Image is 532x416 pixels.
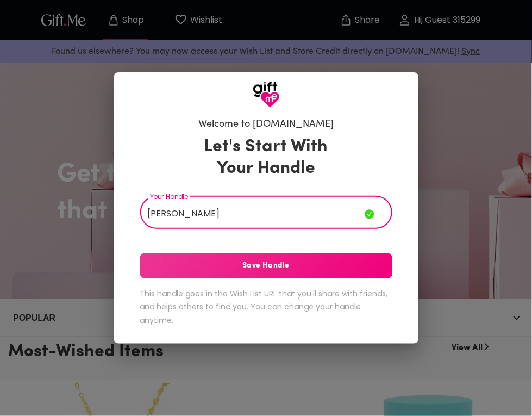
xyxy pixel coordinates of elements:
[191,136,342,179] h3: Let's Start With Your Handle
[140,253,392,278] button: Save Handle
[140,287,392,327] h6: This handle goes in the Wish List URL that you'll share with friends, and helps others to find yo...
[140,198,365,229] input: Your Handle
[198,118,334,131] h6: Welcome to [DOMAIN_NAME]
[253,81,280,108] img: GiftMe Logo
[140,260,392,272] span: Save Handle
